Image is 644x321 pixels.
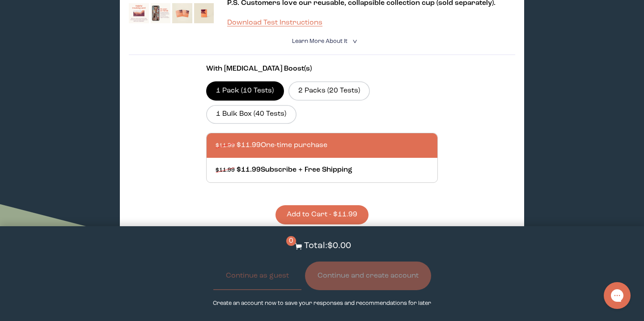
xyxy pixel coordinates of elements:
[599,279,635,312] iframe: Gorgias live chat messenger
[206,81,284,100] label: 1 Pack (10 Tests)
[292,38,347,44] span: Learn More About it
[213,299,431,308] p: Create an account now to save your responses and recommendations for later
[288,81,370,100] label: 2 Packs (20 Tests)
[194,3,214,23] img: thumbnail image
[213,262,301,290] button: Continue as guest
[227,19,322,26] a: Download Test Instructions
[275,205,369,224] button: Add to Cart - $11.99
[292,37,352,46] summary: Learn More About it <
[350,39,358,44] i: <
[304,240,351,253] p: Total: $0.00
[151,3,171,23] img: thumbnail image
[206,105,297,124] label: 1 Bulk Box (40 Tests)
[305,262,431,290] button: Continue and create account
[129,3,149,23] img: thumbnail image
[172,3,192,23] img: thumbnail image
[286,236,296,246] span: 0
[206,64,438,74] p: With [MEDICAL_DATA] Boost(s)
